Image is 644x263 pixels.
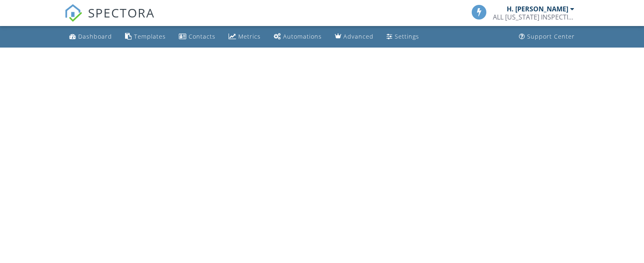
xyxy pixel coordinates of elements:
[493,13,574,21] div: ALL FLORIDA INSPECTIONS & EXTERMINATING, INC.
[283,33,322,40] div: Automations
[225,29,264,44] a: Metrics
[343,33,374,40] div: Advanced
[238,33,261,40] div: Metrics
[88,4,155,21] span: SPECTORA
[64,11,155,28] a: SPECTORA
[122,29,169,44] a: Templates
[64,4,82,22] img: The Best Home Inspection Software - Spectora
[66,29,115,44] a: Dashboard
[134,33,166,40] div: Templates
[332,29,377,44] a: Advanced
[176,29,219,44] a: Contacts
[527,33,575,40] div: Support Center
[395,33,419,40] div: Settings
[270,29,325,44] a: Automations (Basic)
[189,33,215,40] div: Contacts
[516,29,578,44] a: Support Center
[78,33,112,40] div: Dashboard
[507,5,568,13] div: H. [PERSON_NAME]
[383,29,422,44] a: Settings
